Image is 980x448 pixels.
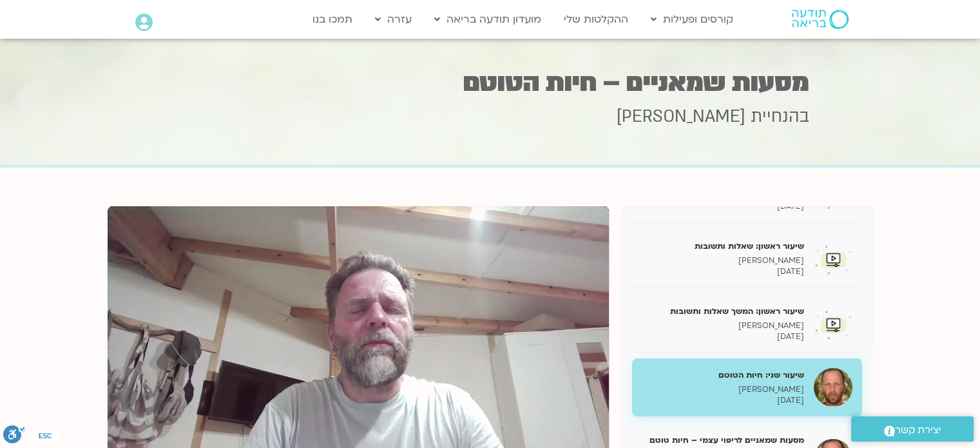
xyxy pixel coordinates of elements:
[642,255,804,266] p: [PERSON_NAME]
[751,105,809,128] span: בהנחיית
[171,70,809,95] h1: מסעות שמאניים – חיות הטוטם
[557,7,635,32] a: ההקלטות שלי
[792,10,849,29] img: תודעה בריאה
[895,422,941,439] span: יצירת קשר
[642,306,804,317] h5: שיעור ראשון: המשך שאלות ותשובות
[642,395,804,406] p: [DATE]
[814,368,852,407] img: שיעור שני: חיות הטוטם
[642,384,804,395] p: [PERSON_NAME]
[642,369,804,381] h5: שיעור שני: חיות הטוטם
[851,416,974,442] a: יצירת קשר
[642,320,804,331] p: [PERSON_NAME]
[814,239,852,278] img: שיעור ראשון: שאלות ותשובות
[642,331,804,342] p: [DATE]
[814,304,852,343] img: שיעור ראשון: המשך שאלות ותשובות
[642,240,804,252] h5: שיעור ראשון: שאלות ותשובות
[642,266,804,277] p: [DATE]
[369,7,418,32] a: עזרה
[428,7,548,32] a: מועדון תודעה בריאה
[644,7,740,32] a: קורסים ופעילות
[306,7,359,32] a: תמכו בנו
